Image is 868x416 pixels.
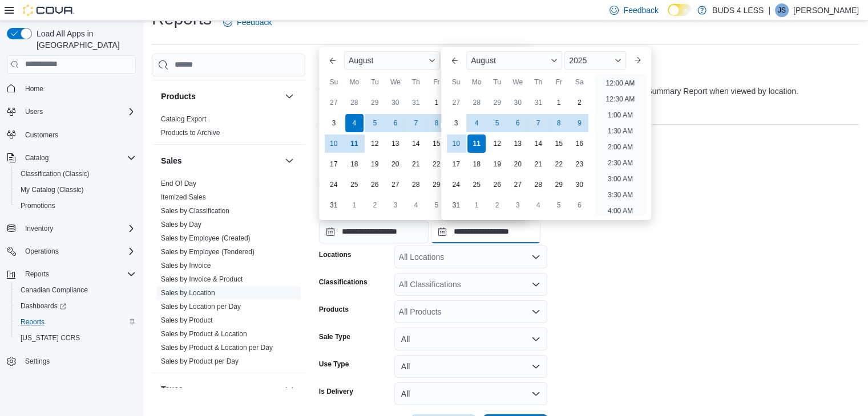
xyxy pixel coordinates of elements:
[550,155,568,173] div: day-22
[366,73,384,91] div: Tu
[570,176,588,194] div: day-30
[603,172,637,186] li: 3:00 AM
[16,331,84,345] a: [US_STATE] CCRS
[471,56,496,65] span: August
[768,3,770,17] p: |
[531,307,540,316] button: Open list of options
[569,56,587,65] span: 2025
[447,93,465,112] div: day-27
[508,176,527,194] div: day-27
[21,151,53,165] button: Catalog
[161,206,229,215] span: Sales by Classification
[282,154,296,168] button: Sales
[325,73,343,91] div: Su
[529,114,547,132] div: day-7
[386,196,405,214] div: day-3
[508,114,527,132] div: day-6
[366,114,384,132] div: day-5
[161,193,206,201] a: Itemized Sales
[2,127,140,143] button: Customers
[467,134,486,153] div: day-11
[16,299,136,313] span: Dashboards
[467,93,486,112] div: day-28
[152,112,305,144] div: Products
[16,283,136,297] span: Canadian Compliance
[345,134,364,153] div: day-11
[508,134,527,153] div: day-13
[21,185,84,194] span: My Catalog (Classic)
[21,128,136,142] span: Customers
[161,384,280,395] button: Taxes
[25,84,43,93] span: Home
[466,51,562,70] div: Button. Open the month selector. August is currently selected.
[161,220,201,229] span: Sales by Day
[427,114,446,132] div: day-8
[25,270,49,279] span: Reports
[161,221,201,229] a: Sales by Day
[488,134,506,153] div: day-12
[366,93,384,112] div: day-29
[550,196,568,214] div: day-5
[488,176,506,194] div: day-26
[21,286,88,295] span: Canadian Compliance
[467,114,486,132] div: day-4
[21,267,136,281] span: Reports
[161,262,211,270] a: Sales by Invoice
[16,315,136,329] span: Reports
[16,183,88,197] a: My Catalog (Classic)
[11,330,140,346] button: [US_STATE] CCRS
[161,115,206,124] span: Catalog Export
[16,167,136,181] span: Classification (Classic)
[349,56,374,65] span: August
[508,73,527,91] div: We
[161,179,196,188] span: End Of Day
[366,134,384,153] div: day-12
[529,134,547,153] div: day-14
[623,5,658,16] span: Feedback
[570,196,588,214] div: day-6
[668,4,692,16] input: Dark Mode
[447,176,465,194] div: day-24
[161,303,241,311] a: Sales by Location per Day
[161,275,243,284] span: Sales by Invoice & Product
[319,250,352,259] label: Locations
[161,329,247,338] span: Sales by Product & Location
[23,5,74,16] img: Cova
[21,354,136,368] span: Settings
[446,92,590,215] div: August, 2025
[2,80,140,97] button: Home
[564,51,625,70] div: Button. Open the year selector. 2025 is currently selected.
[16,199,60,213] a: Promotions
[237,17,272,28] span: Feedback
[407,93,425,112] div: day-31
[25,153,49,162] span: Catalog
[21,267,54,281] button: Reports
[161,316,213,325] span: Sales by Product
[161,343,273,352] span: Sales by Product & Location per Day
[446,51,464,70] button: Previous Month
[25,224,53,233] span: Inventory
[11,166,140,182] button: Classification (Classic)
[25,107,43,116] span: Users
[394,355,547,378] button: All
[529,155,547,173] div: day-21
[161,248,255,256] a: Sales by Employee (Tendered)
[7,76,136,399] nav: Complex example
[11,298,140,314] a: Dashboards
[325,134,343,153] div: day-10
[447,134,465,153] div: day-10
[345,93,364,112] div: day-28
[161,207,229,215] a: Sales by Classification
[386,134,405,153] div: day-13
[570,114,588,132] div: day-9
[529,93,547,112] div: day-31
[161,330,247,338] a: Sales by Product & Location
[11,182,140,198] button: My Catalog (Classic)
[407,155,425,173] div: day-21
[325,114,343,132] div: day-3
[467,176,486,194] div: day-25
[25,357,50,366] span: Settings
[161,129,220,137] a: Products to Archive
[603,124,637,138] li: 1:30 AM
[319,360,349,369] label: Use Type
